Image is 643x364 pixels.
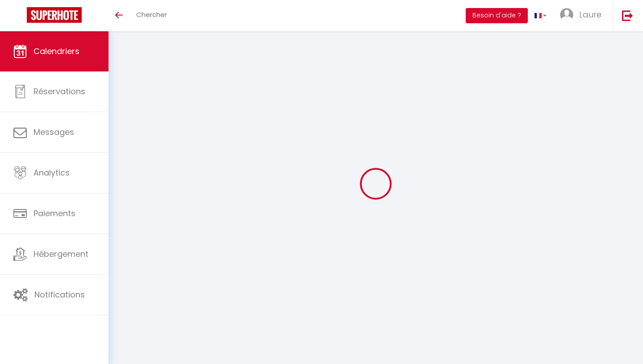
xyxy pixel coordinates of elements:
button: Besoin d'aide ? [466,8,528,23]
img: ... [560,8,573,21]
span: Réservations [33,86,85,97]
span: Calendriers [33,46,79,57]
span: Messages [33,126,74,138]
span: Paiements [33,208,75,219]
span: Hébergement [33,248,88,259]
span: Chercher [136,10,167,19]
img: logout [622,10,633,21]
span: Analytics [33,167,70,178]
img: Super Booking [27,7,82,23]
span: Notifications [34,289,85,300]
span: Laure [579,9,601,20]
